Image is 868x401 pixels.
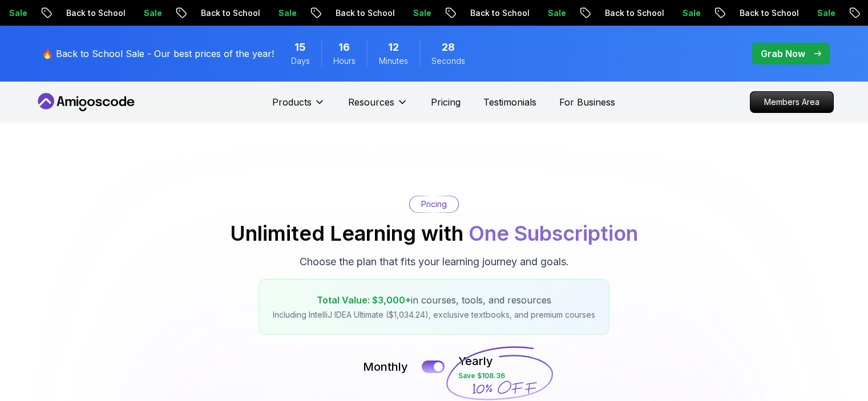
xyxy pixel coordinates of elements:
p: Choose the plan that fits your learning journey and goals. [300,254,569,270]
span: 15 Days [294,39,306,55]
p: Pricing [421,199,447,210]
p: Resources [348,95,394,109]
span: Minutes [379,55,408,67]
p: Back to School [193,7,271,19]
span: 12 Minutes [388,39,399,55]
p: Back to School [59,7,136,19]
p: Back to School [597,7,675,19]
button: Resources [348,95,408,118]
p: Monthly [363,359,408,375]
p: Sale [540,7,577,19]
p: Sale [810,7,846,19]
a: Testimonials [483,95,536,109]
p: in courses, tools, and resources [273,293,595,307]
p: Back to School [732,7,810,19]
p: Back to School [463,7,540,19]
p: Back to School [328,7,406,19]
a: Pricing [431,95,461,109]
span: Days [291,55,310,67]
a: Members Area [750,91,834,113]
span: Seconds [431,55,465,67]
p: Sale [136,7,173,19]
span: 28 Seconds [442,39,455,55]
p: Grab Now [761,47,805,60]
a: For Business [559,95,615,109]
span: One Subscription [469,221,638,246]
button: Products [272,95,325,118]
p: Including IntelliJ IDEA Ultimate ($1,034.24), exclusive textbooks, and premium courses [273,309,595,321]
p: Members Area [750,92,833,112]
p: Sale [271,7,308,19]
p: 🔥 Back to School Sale - Our best prices of the year! [42,47,274,60]
span: Total Value: $3,000+ [317,294,411,306]
p: Sale [406,7,442,19]
p: Sale [675,7,712,19]
span: Hours [333,55,356,67]
p: Sale [2,7,38,19]
span: 16 Hours [338,39,350,55]
h2: Unlimited Learning with [230,222,638,245]
p: Products [272,95,312,109]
